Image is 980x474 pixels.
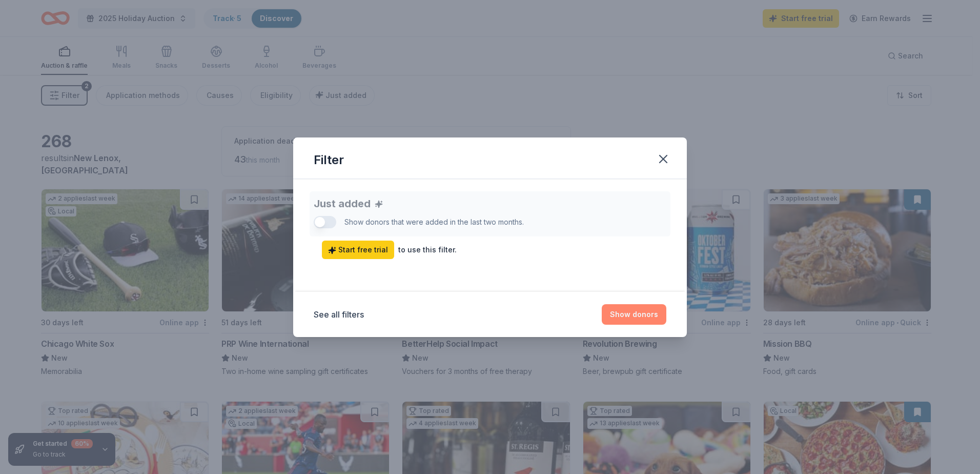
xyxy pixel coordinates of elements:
[322,241,394,259] a: Start free trial
[328,244,388,256] span: Start free trial
[398,244,457,256] div: to use this filter.
[602,304,666,325] button: Show donors
[314,152,344,168] div: Filter
[314,308,364,321] button: See all filters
